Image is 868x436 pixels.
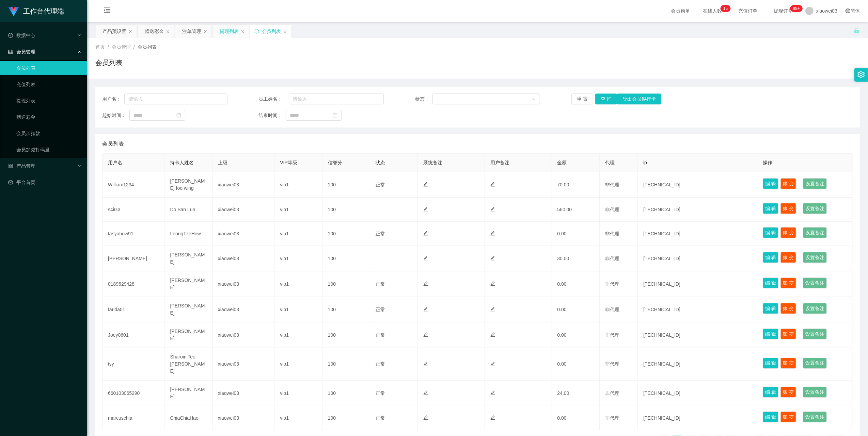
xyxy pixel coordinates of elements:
td: 100 [322,322,370,348]
p: 1 [723,5,726,12]
span: 非代理 [605,332,619,338]
button: 账 变 [780,303,796,314]
span: 持卡人姓名 [170,160,194,165]
td: 0.00 [552,348,600,381]
span: 非代理 [605,256,619,261]
button: 账 变 [780,387,796,398]
i: 图标: menu-fold [95,0,119,22]
h1: 会员列表 [95,57,123,68]
span: 正常 [376,281,385,287]
span: 非代理 [605,361,619,367]
span: 非代理 [605,281,619,287]
td: xiaowei03 [212,198,274,222]
i: 图标: edit [423,362,428,366]
div: 赠送彩金 [145,25,164,38]
td: vip1 [274,222,322,246]
span: 状态 [376,160,385,165]
div: 会员列表 [262,25,281,38]
td: 100 [322,271,370,297]
button: 设置备注 [803,278,827,288]
span: / [108,44,109,50]
td: [TECHNICAL_ID] [638,406,757,430]
i: 图标: global [846,9,850,13]
td: [TECHNICAL_ID] [638,198,757,222]
button: 账 变 [780,278,796,288]
td: 24.00 [552,381,600,406]
button: 重 置 [571,94,593,104]
button: 编 辑 [763,178,778,189]
i: 图标: calendar [176,113,181,118]
i: 图标: edit [423,182,428,187]
p: 5 [726,5,728,12]
td: 100 [322,172,370,198]
td: [PERSON_NAME] [102,246,164,271]
sup: 937 [790,5,803,12]
a: 会员加扣款 [16,127,82,140]
button: 编 辑 [763,203,778,214]
td: ChiaChiaHao [164,406,212,430]
td: 100 [322,297,370,322]
span: 正常 [376,390,385,396]
button: 设置备注 [803,412,827,422]
td: [TECHNICAL_ID] [638,222,757,246]
td: 70.00 [552,172,600,198]
span: 结束时间： [258,112,286,119]
i: 图标: edit [490,390,495,395]
span: 非代理 [605,415,619,421]
td: 100 [322,222,370,246]
span: 会员列表 [138,44,157,50]
td: [TECHNICAL_ID] [638,246,757,271]
i: 图标: close [166,30,170,34]
span: 正常 [376,231,385,236]
i: 图标: down [532,97,536,102]
button: 账 变 [780,358,796,369]
a: 提现列表 [16,94,82,107]
td: 100 [322,406,370,430]
td: 0.00 [552,271,600,297]
i: 图标: edit [423,332,428,337]
i: 图标: close [241,30,245,34]
td: vip1 [274,271,322,297]
i: 图标: calendar [333,113,337,118]
button: 账 变 [780,203,796,214]
td: vip1 [274,297,322,322]
i: 图标: close [283,30,287,34]
td: Sharoin Tee [PERSON_NAME] [164,348,212,381]
span: 用户备注 [490,160,509,165]
td: [PERSON_NAME] [164,271,212,297]
span: 会员管理 [8,49,35,54]
td: xiaowei03 [212,381,274,406]
td: [PERSON_NAME] foo wing [164,172,212,198]
button: 账 变 [780,252,796,263]
td: [TECHNICAL_ID] [638,348,757,381]
span: 非代理 [605,207,619,212]
i: 图标: edit [423,207,428,212]
i: 图标: table [8,49,13,54]
button: 设置备注 [803,178,827,189]
td: vip1 [274,348,322,381]
i: 图标: edit [490,332,495,337]
input: 请输入 [124,94,227,104]
button: 编 辑 [763,412,778,422]
button: 设置备注 [803,329,827,339]
td: [PERSON_NAME] [164,246,212,271]
span: 起始时间： [102,112,129,119]
i: 图标: setting [857,71,865,78]
button: 设置备注 [803,358,827,369]
td: xiaowei03 [212,222,274,246]
a: 会员加减打码量 [16,143,82,156]
td: [TECHNICAL_ID] [638,322,757,348]
td: [PERSON_NAME] [164,381,212,406]
button: 编 辑 [763,303,778,314]
i: 图标: edit [423,390,428,395]
i: 图标: edit [490,307,495,312]
button: 账 变 [780,329,796,339]
i: 图标: close [128,30,132,34]
td: Do San Lun [164,198,212,222]
button: 设置备注 [803,203,827,214]
td: 0.00 [552,406,600,430]
td: William1234 [102,172,164,198]
span: 会员列表 [102,140,124,148]
button: 导出会员银行卡 [617,94,661,104]
div: 提现列表 [220,25,239,38]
